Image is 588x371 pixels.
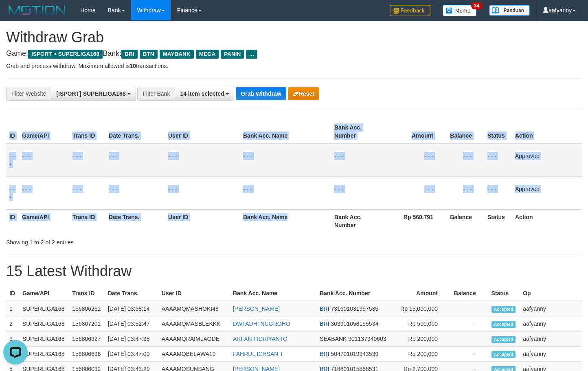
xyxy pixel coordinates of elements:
td: Approved [512,143,582,177]
td: - [450,331,488,347]
button: 14 item selected [175,87,234,101]
td: SUPERLIGA168 [19,331,69,347]
img: Button%20Memo.svg [443,5,477,16]
th: User ID [165,209,240,233]
td: - - - [484,143,512,177]
th: Balance [445,120,484,143]
th: Bank Acc. Name [240,120,331,143]
th: Game/API [19,286,69,301]
span: ... [246,50,257,59]
td: [DATE] 03:47:38 [105,331,158,347]
img: panduan.png [489,5,530,16]
td: aafyanny [520,301,582,316]
span: MEGA [196,50,219,59]
th: Game/API [19,209,69,233]
td: AAAAMQRAIMLAODE [158,331,230,347]
td: - - - [331,143,387,177]
a: FAHRUL ICHSAN T [233,351,283,357]
td: 1 [6,301,19,316]
td: aafyanny [520,347,582,362]
td: 156806261 [69,301,105,316]
th: Balance [450,286,488,301]
span: BRI [121,50,137,59]
div: Showing 1 to 2 of 2 entries [6,235,239,246]
span: ISPORT > SUPERLIGA168 [28,50,103,59]
span: MAYBANK [160,50,194,59]
td: [DATE] 03:47:00 [105,347,158,362]
td: Rp 15,000,000 [395,301,450,316]
button: Reset [288,87,319,100]
td: [DATE] 03:58:14 [105,301,158,316]
th: Status [488,286,520,301]
h1: Withdraw Grab [6,29,582,46]
h1: 15 Latest Withdraw [6,263,582,279]
span: PANIN [221,50,244,59]
th: Rp 560.791 [387,209,445,233]
span: BRI [320,305,329,312]
th: Balance [445,209,484,233]
td: - - - [165,143,240,177]
td: SUPERLIGA168 [19,316,69,331]
td: - - - [484,176,512,209]
td: Rp 200,000 [395,347,450,362]
td: SUPERLIGA168 [19,347,69,362]
span: Accepted [491,336,516,343]
th: Trans ID [69,286,105,301]
span: SEABANK [320,336,347,342]
a: [PERSON_NAME] [233,305,280,312]
th: Bank Acc. Number [316,286,395,301]
a: ARFAN FIDRIYANTO [233,336,287,342]
th: Amount [395,286,450,301]
td: - - - [69,176,105,209]
td: [DATE] 03:52:47 [105,316,158,331]
td: - - - [6,176,19,209]
th: User ID [158,286,230,301]
span: Accepted [491,306,516,313]
td: - - - [387,143,445,177]
strong: 10 [129,63,136,69]
td: - - - [105,143,165,177]
p: Grab and process withdraw. Maximum allowed is transactions. [6,62,582,70]
th: Trans ID [69,120,105,143]
span: Copy 901137940603 to clipboard [348,336,386,342]
th: Action [512,209,582,233]
span: 34 [471,2,482,9]
th: Game/API [19,120,69,143]
th: Bank Acc. Name [230,286,316,301]
th: Date Trans. [105,120,165,143]
div: Filter Website [6,87,51,101]
td: - - - [69,143,105,177]
span: Copy 504701019943539 to clipboard [331,351,378,357]
td: - - - [331,176,387,209]
span: Copy 731601031997535 to clipboard [331,305,378,312]
img: Feedback.jpg [390,5,430,16]
th: Bank Acc. Number [331,120,387,143]
button: Open LiveChat chat widget [3,3,28,28]
th: Trans ID [69,209,105,233]
th: Amount [387,120,445,143]
td: - - - [445,176,484,209]
th: Op [520,286,582,301]
td: - - - [387,176,445,209]
button: Grab Withdraw [236,87,286,100]
td: - [450,347,488,362]
td: 156806927 [69,331,105,347]
th: Status [484,209,512,233]
td: 156807201 [69,316,105,331]
td: Approved [512,176,582,209]
span: Copy 303901058155534 to clipboard [331,321,378,327]
td: - - - [445,143,484,177]
div: Filter Bank [137,87,175,101]
th: ID [6,209,19,233]
td: - - - [19,143,69,177]
td: AAAAMQMASHOKI48 [158,301,230,316]
td: AAAAMQBELAWA19 [158,347,230,362]
span: 14 item selected [180,90,224,97]
span: Accepted [491,351,516,358]
td: - - - [19,176,69,209]
span: Accepted [491,321,516,328]
td: 3 [6,331,19,347]
th: Status [484,120,512,143]
th: Date Trans. [105,286,158,301]
img: MOTION_logo.png [6,4,68,16]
